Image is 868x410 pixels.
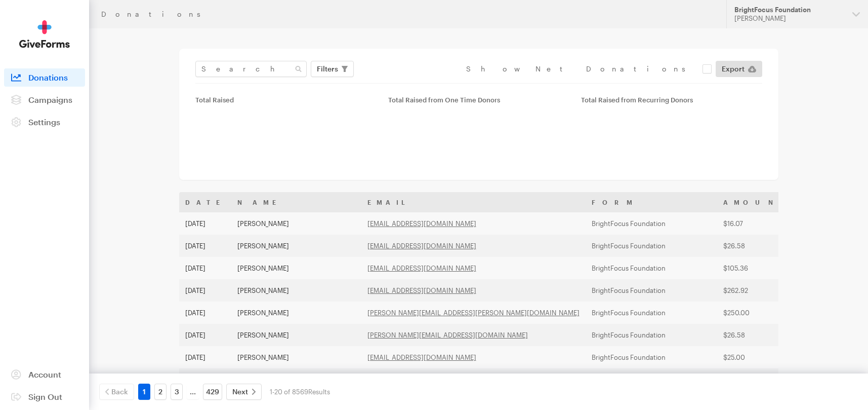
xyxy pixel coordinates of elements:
[19,20,70,48] img: GiveForms
[586,324,717,346] td: BrightFocus Foundation
[179,368,231,391] td: [DATE]
[231,257,361,279] td: [PERSON_NAME]
[232,386,248,398] span: Next
[388,96,569,104] div: Total Raised from One Time Donors
[367,242,476,250] a: [EMAIL_ADDRESS][DOMAIN_NAME]
[716,61,762,77] a: Export
[717,368,799,391] td: $16.07
[4,388,85,406] a: Sign Out
[717,302,799,324] td: $250.00
[28,95,72,104] span: Campaigns
[4,113,85,131] a: Settings
[28,72,68,82] span: Donations
[179,279,231,302] td: [DATE]
[734,6,844,14] div: BrightFocus Foundation
[179,302,231,324] td: [DATE]
[308,388,330,396] span: Results
[717,192,799,212] th: Amount
[581,96,762,104] div: Total Raised from Recurring Donors
[4,68,85,87] a: Donations
[586,192,717,212] th: Form
[231,302,361,324] td: [PERSON_NAME]
[154,384,167,400] a: 2
[367,219,476,228] a: [EMAIL_ADDRESS][DOMAIN_NAME]
[717,212,799,235] td: $16.07
[367,286,476,294] a: [EMAIL_ADDRESS][DOMAIN_NAME]
[4,365,85,384] a: Account
[226,384,262,400] a: Next
[179,212,231,235] td: [DATE]
[231,368,361,391] td: [PERSON_NAME]
[195,96,376,104] div: Total Raised
[231,279,361,302] td: [PERSON_NAME]
[367,309,580,317] a: [PERSON_NAME][EMAIL_ADDRESS][PERSON_NAME][DOMAIN_NAME]
[171,384,183,400] a: 3
[179,257,231,279] td: [DATE]
[586,212,717,235] td: BrightFocus Foundation
[717,257,799,279] td: $105.36
[586,257,717,279] td: BrightFocus Foundation
[270,384,330,400] div: 1-20 of 8569
[361,192,586,212] th: Email
[722,63,745,75] span: Export
[586,346,717,368] td: BrightFocus Foundation
[28,117,60,127] span: Settings
[28,392,62,401] span: Sign Out
[717,346,799,368] td: $25.00
[367,264,476,272] a: [EMAIL_ADDRESS][DOMAIN_NAME]
[311,61,354,77] button: Filters
[4,91,85,109] a: Campaigns
[179,192,231,212] th: Date
[203,384,222,400] a: 429
[717,279,799,302] td: $262.92
[586,279,717,302] td: BrightFocus Foundation
[717,324,799,346] td: $26.58
[586,368,717,391] td: BrightFocus Foundation
[179,324,231,346] td: [DATE]
[231,212,361,235] td: [PERSON_NAME]
[231,235,361,257] td: [PERSON_NAME]
[195,61,307,77] input: Search Name & Email
[586,302,717,324] td: BrightFocus Foundation
[317,63,338,75] span: Filters
[586,235,717,257] td: BrightFocus Foundation
[231,346,361,368] td: [PERSON_NAME]
[179,235,231,257] td: [DATE]
[734,14,844,23] div: [PERSON_NAME]
[179,346,231,368] td: [DATE]
[367,353,476,361] a: [EMAIL_ADDRESS][DOMAIN_NAME]
[367,331,528,339] a: [PERSON_NAME][EMAIL_ADDRESS][DOMAIN_NAME]
[231,192,361,212] th: Name
[28,369,61,379] span: Account
[717,235,799,257] td: $26.58
[231,324,361,346] td: [PERSON_NAME]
